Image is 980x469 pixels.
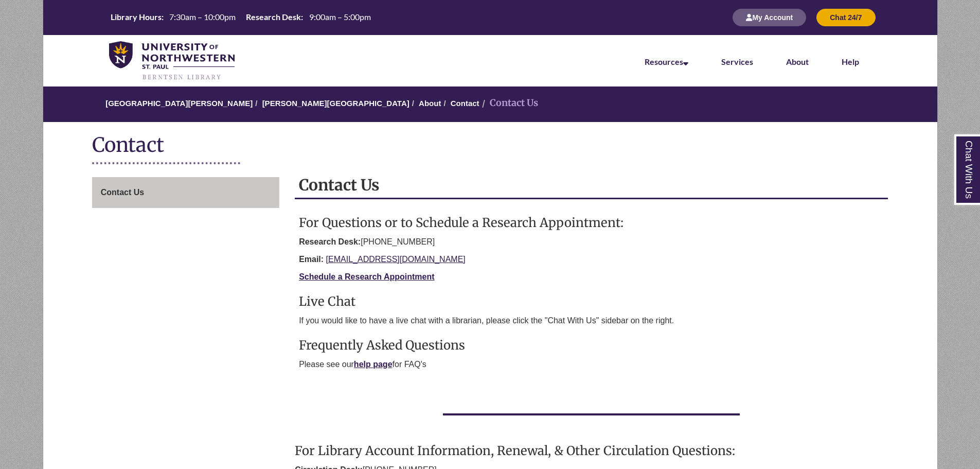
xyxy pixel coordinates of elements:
[106,11,375,24] a: Hours Today
[295,172,888,199] h2: Contact Us
[721,57,753,66] a: Services
[299,293,884,309] h3: Live Chat
[309,12,371,22] span: 9:00am – 5:00pm
[299,255,324,264] strong: Email:
[733,9,806,26] button: My Account
[169,12,236,22] span: 7:30am – 10:00pm
[299,337,884,353] h3: Frequently Asked Questions
[326,255,466,264] a: [EMAIL_ADDRESS][DOMAIN_NAME]
[242,11,305,23] th: Research Desk:
[645,57,688,66] a: Resources
[299,358,884,371] p: Please see our for FAQ's
[105,99,253,108] a: [GEOGRAPHIC_DATA][PERSON_NAME]
[92,177,279,208] div: Guide Page Menu
[299,237,361,246] strong: Research Desk:
[92,132,888,160] h1: Contact
[262,99,409,108] a: [PERSON_NAME][GEOGRAPHIC_DATA]
[295,443,888,459] h3: For Library Account Information, Renewal, & Other Circulation Questions:
[299,315,884,327] p: If you would like to have a live chat with a librarian, please click the "Chat With Us" sidebar o...
[451,99,479,108] a: Contact
[92,177,279,208] a: Contact Us
[354,360,393,369] a: help page
[106,11,165,23] th: Library Hours:
[816,9,875,26] button: Chat 24/7
[299,272,434,281] a: Schedule a Research Appointment
[816,13,875,22] a: Chat 24/7
[786,57,809,66] a: About
[101,188,144,197] span: Contact Us
[299,236,884,248] p: [PHONE_NUMBER]
[419,99,441,108] a: About
[106,11,375,23] table: Hours Today
[109,41,235,81] img: UNWSP Library Logo
[299,215,884,231] h3: For Questions or to Schedule a Research Appointment:
[479,96,538,111] li: Contact Us
[733,13,806,22] a: My Account
[842,57,859,66] a: Help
